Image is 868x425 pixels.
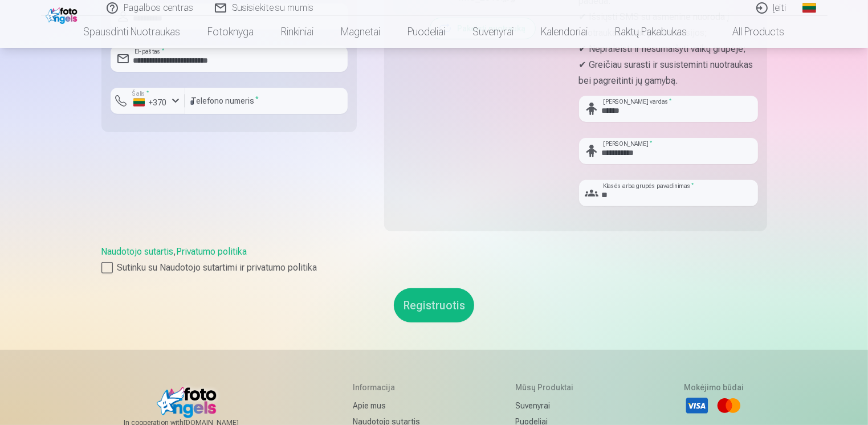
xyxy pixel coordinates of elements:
a: Magnetai [328,16,394,48]
button: Šalis*+370 [111,88,185,114]
p: ✔ Nepraleisti ir nesumaišyti vaikų grupėje; [579,41,758,57]
h5: Informacija [353,382,429,393]
a: Apie mus [353,398,429,414]
img: /fa2 [46,5,80,24]
label: Sutinku su Naudotojo sutartimi ir privatumo politika [101,261,767,275]
a: Suvenyrai [459,16,528,48]
a: Fotoknyga [194,16,268,48]
a: Raktų pakabukas [602,16,701,48]
a: Puodeliai [394,16,459,48]
a: Suvenyrai [515,398,598,414]
div: +370 [133,97,168,108]
li: Visa [684,393,710,418]
h5: Mokėjimo būdai [684,382,744,393]
label: Šalis [129,89,152,98]
a: Rinkiniai [268,16,328,48]
div: , [101,245,767,275]
li: Mastercard [716,393,741,418]
a: Spausdinti nuotraukas [70,16,194,48]
a: Kalendoriai [528,16,602,48]
h5: Mūsų produktai [515,382,598,393]
a: Naudotojo sutartis [101,246,174,257]
a: All products [701,16,798,48]
a: Privatumo politika [177,246,247,257]
p: ✔ Greičiau surasti ir susisteminti nuotraukas bei pagreitinti jų gamybą. [579,57,758,89]
button: Registruotis [394,288,474,322]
